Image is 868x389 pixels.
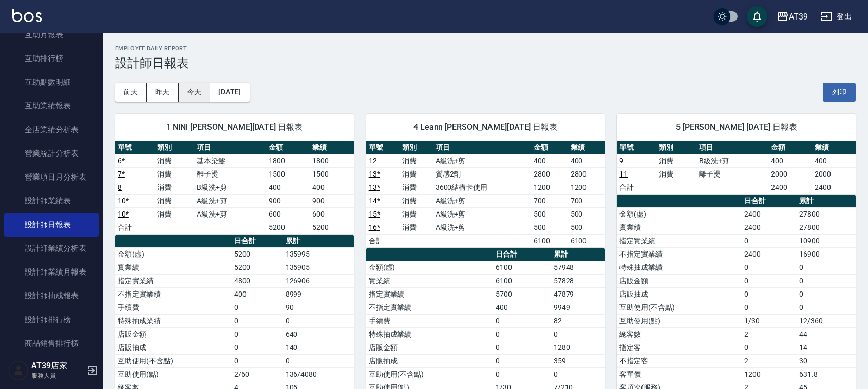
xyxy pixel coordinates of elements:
[797,354,856,367] td: 30
[617,141,856,194] table: a dense table
[4,284,99,307] a: 設計師抽成報表
[531,141,568,154] th: 金額
[493,274,551,287] td: 6100
[742,341,797,354] td: 0
[232,287,283,301] td: 400
[194,154,266,167] td: 基本染髮
[366,354,493,367] td: 店販抽成
[619,157,624,165] a: 9
[283,314,354,327] td: 0
[310,181,353,194] td: 400
[4,47,99,70] a: 互助排行榜
[742,367,797,381] td: 1200
[656,154,696,167] td: 消費
[366,341,493,354] td: 店販金額
[797,341,856,354] td: 14
[797,327,856,341] td: 44
[115,274,232,287] td: 指定實業績
[797,287,856,301] td: 0
[742,261,797,274] td: 0
[772,6,812,27] button: AT39
[283,235,354,248] th: 累計
[531,154,568,167] td: 400
[617,367,742,381] td: 客單價
[115,261,232,274] td: 實業績
[768,167,812,181] td: 2000
[433,221,531,234] td: A級洗+剪
[617,354,742,367] td: 不指定客
[400,221,433,234] td: 消費
[194,194,266,207] td: A級洗+剪
[742,274,797,287] td: 0
[115,56,856,70] h3: 設計師日報表
[531,207,568,221] td: 500
[617,247,742,261] td: 不指定實業績
[568,207,605,221] td: 500
[232,314,283,327] td: 0
[366,327,493,341] td: 特殊抽成業績
[789,10,808,23] div: AT39
[797,367,856,381] td: 631.8
[617,261,742,274] td: 特殊抽成業績
[310,194,353,207] td: 900
[8,360,29,381] img: Person
[551,354,605,367] td: 359
[4,237,99,260] a: 設計師業績分析表
[551,301,605,314] td: 9949
[797,314,856,327] td: 12/360
[812,154,856,167] td: 400
[266,181,310,194] td: 400
[115,354,232,367] td: 互助使用(不含點)
[366,301,493,314] td: 不指定實業績
[493,327,551,341] td: 0
[400,154,433,167] td: 消費
[232,235,283,248] th: 日合計
[366,287,493,301] td: 指定實業績
[400,194,433,207] td: 消費
[742,314,797,327] td: 1/30
[568,141,605,154] th: 業績
[4,308,99,332] a: 設計師排行榜
[127,122,342,132] span: 1 NiNi [PERSON_NAME][DATE] 日報表
[568,221,605,234] td: 500
[369,157,377,165] a: 12
[232,327,283,341] td: 0
[742,194,797,208] th: 日合計
[400,141,433,154] th: 類別
[266,221,310,234] td: 5200
[629,122,843,132] span: 5 [PERSON_NAME] [DATE] 日報表
[31,371,84,380] p: 服務人員
[433,141,531,154] th: 項目
[617,181,656,194] td: 合計
[147,83,179,102] button: 昨天
[4,23,99,47] a: 互助月報表
[568,181,605,194] td: 1200
[797,221,856,234] td: 27800
[551,341,605,354] td: 1280
[742,234,797,247] td: 0
[283,341,354,354] td: 140
[232,354,283,367] td: 0
[194,141,266,154] th: 項目
[379,122,593,132] span: 4 Leann [PERSON_NAME][DATE] 日報表
[617,141,656,154] th: 單號
[797,234,856,247] td: 10900
[812,167,856,181] td: 2000
[493,301,551,314] td: 400
[433,167,531,181] td: 質感2劑
[617,274,742,287] td: 店販金額
[742,247,797,261] td: 2400
[266,154,310,167] td: 1800
[366,141,400,154] th: 單號
[551,314,605,327] td: 82
[115,45,856,52] h2: Employee Daily Report
[4,118,99,142] a: 全店業績分析表
[568,167,605,181] td: 2800
[115,327,232,341] td: 店販金額
[12,9,42,22] img: Logo
[4,332,99,355] a: 商品銷售排行榜
[4,189,99,212] a: 設計師業績表
[4,213,99,237] a: 設計師日報表
[797,301,856,314] td: 0
[283,367,354,381] td: 136/4080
